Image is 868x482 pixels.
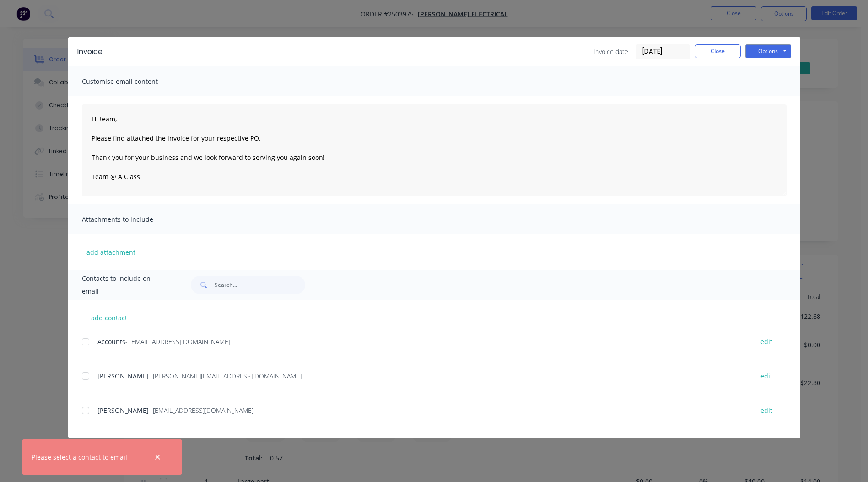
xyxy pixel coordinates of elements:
div: Please select a contact to email [32,452,127,462]
span: Accounts [97,337,125,346]
button: Close [695,44,741,58]
button: Options [745,44,791,58]
span: Attachments to include [82,213,183,226]
button: add contact [82,311,137,324]
span: Contacts to include on email [82,272,168,298]
span: Customise email content [82,75,183,88]
span: [PERSON_NAME] [97,406,149,415]
button: edit [755,404,778,416]
span: Invoice date [593,47,628,56]
div: Invoice [77,46,102,57]
button: add attachment [82,245,140,259]
textarea: Hi team, Please find attached the invoice for your respective PO. Thank you for your business and... [82,104,787,196]
span: - [EMAIL_ADDRESS][DOMAIN_NAME] [125,337,230,346]
input: Search... [215,276,305,294]
button: edit [755,335,778,348]
span: - [PERSON_NAME][EMAIL_ADDRESS][DOMAIN_NAME] [149,372,302,380]
span: - [EMAIL_ADDRESS][DOMAIN_NAME] [149,406,253,415]
span: [PERSON_NAME] [97,372,149,380]
button: edit [755,370,778,382]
